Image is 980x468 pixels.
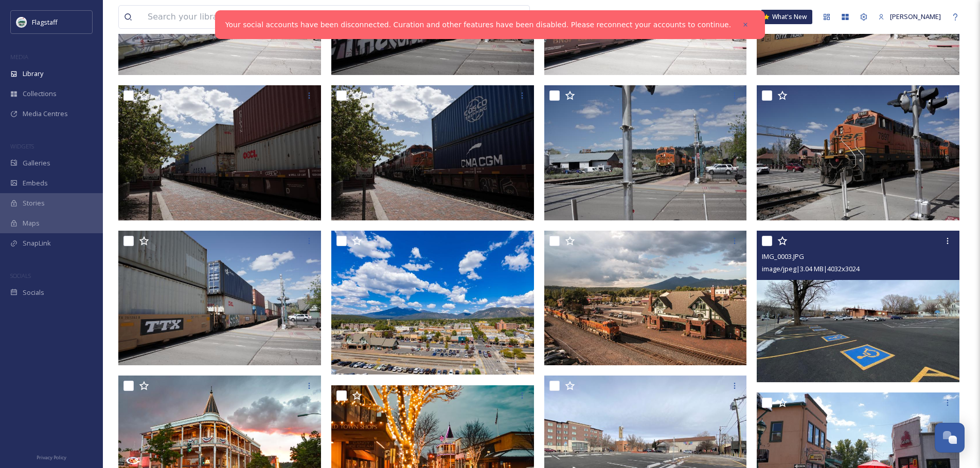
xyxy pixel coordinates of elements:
[757,231,959,383] img: IMG_0003.JPG
[23,238,51,248] span: SnapLink
[23,109,68,119] span: Media Centres
[23,288,44,297] span: Socials
[761,10,812,24] a: What's New
[23,178,48,188] span: Embeds
[37,454,66,461] span: Privacy Policy
[225,20,731,30] a: Your social accounts have been disconnected. Curation and other features have been disabled. Plea...
[873,7,946,27] a: [PERSON_NAME]
[757,85,959,220] img: DSC01706.JPG
[890,12,941,21] span: [PERSON_NAME]
[544,230,747,365] img: Flagstaff Visitor Center.jpg
[10,53,28,61] span: MEDIA
[23,198,45,208] span: Stories
[331,231,534,375] img: Downtown.jpg
[23,69,43,79] span: Library
[544,85,747,220] img: DSC01704.JPG
[762,252,804,261] span: IMG_0003.JPG
[23,218,40,228] span: Maps
[935,423,965,453] button: Open Chat
[142,6,427,28] input: Search your library
[762,264,860,273] span: image/jpeg | 3.04 MB | 4032 x 3024
[37,451,66,463] a: Privacy Policy
[118,85,321,220] img: DSC01713.JPG
[23,89,57,99] span: Collections
[32,17,58,27] span: Flagstaff
[16,17,27,27] img: images%20%282%29.jpeg
[464,7,524,27] a: View all files
[10,142,34,150] span: WIDGETS
[10,272,31,279] span: SOCIALS
[331,85,534,220] img: DSC01710.JPG
[23,158,50,168] span: Galleries
[118,230,321,365] img: DSC01730.JPG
